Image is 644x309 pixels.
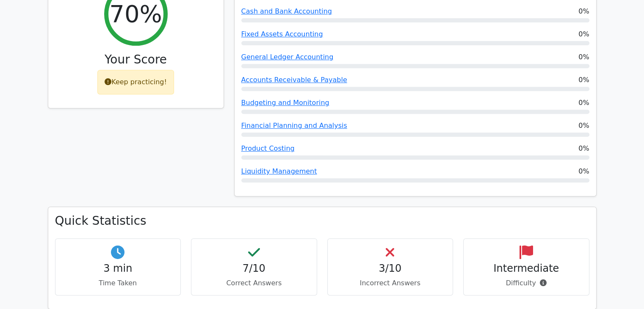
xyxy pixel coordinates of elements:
[198,278,310,288] p: Correct Answers
[241,121,347,130] a: Financial Planning and Analysis
[578,121,589,131] span: 0%
[470,278,582,288] p: Difficulty
[241,167,317,175] a: Liquidity Management
[578,6,589,17] span: 0%
[241,76,347,84] a: Accounts Receivable & Payable
[470,262,582,275] h4: Intermediate
[578,29,589,39] span: 0%
[97,70,174,94] div: Keep practicing!
[334,262,446,275] h4: 3/10
[578,75,589,85] span: 0%
[578,166,589,177] span: 0%
[578,52,589,62] span: 0%
[578,143,589,154] span: 0%
[62,278,174,288] p: Time Taken
[55,52,217,67] h3: Your Score
[241,30,323,38] a: Fixed Assets Accounting
[241,53,334,61] a: General Ledger Accounting
[241,7,332,15] a: Cash and Bank Accounting
[241,99,329,107] a: Budgeting and Monitoring
[55,214,589,228] h3: Quick Statistics
[578,98,589,108] span: 0%
[241,144,295,152] a: Product Costing
[334,278,446,288] p: Incorrect Answers
[198,262,310,275] h4: 7/10
[62,262,174,275] h4: 3 min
